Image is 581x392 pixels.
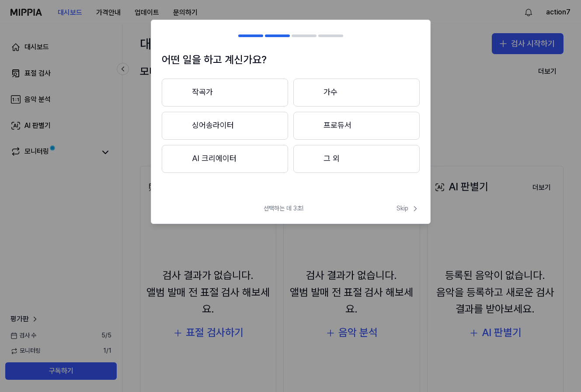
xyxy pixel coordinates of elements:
[293,112,420,140] button: 프로듀서
[293,79,420,107] button: 가수
[395,204,420,213] button: Skip
[264,204,303,213] span: 선택하는 데 3초!
[162,145,288,173] button: AI 크리에이터
[162,79,288,107] button: 작곡가
[162,52,420,68] h1: 어떤 일을 하고 계신가요?
[293,145,420,173] button: 그 외
[162,112,288,140] button: 싱어송라이터
[397,204,420,213] span: Skip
